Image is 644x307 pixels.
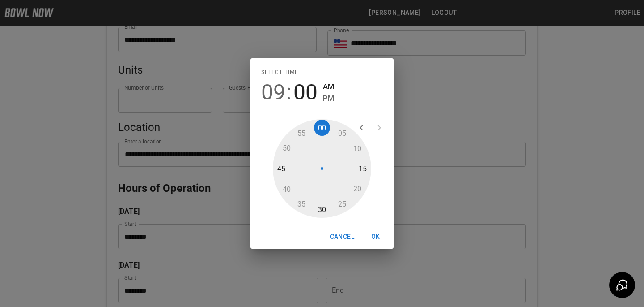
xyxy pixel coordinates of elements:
[293,80,318,105] button: 00
[261,65,298,80] span: Select time
[326,229,358,245] button: Cancel
[261,80,285,105] button: 09
[361,229,390,245] button: OK
[323,92,334,104] button: PM
[286,80,292,105] span: :
[323,81,334,93] button: AM
[352,119,370,137] button: open previous view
